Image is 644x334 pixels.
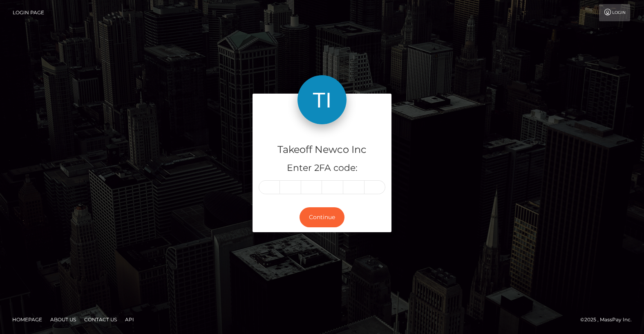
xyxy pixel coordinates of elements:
a: Homepage [9,313,45,326]
h4: Takeoff Newco Inc [259,143,385,157]
a: Contact Us [81,313,120,326]
a: API [122,313,137,326]
a: About Us [47,313,79,326]
a: Login [599,4,630,21]
h5: Enter 2FA code: [259,162,385,175]
a: Login Page [13,4,44,21]
img: Takeoff Newco Inc [297,75,347,124]
button: Continue [300,207,344,227]
div: © 2025 , MassPay Inc. [580,315,638,324]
